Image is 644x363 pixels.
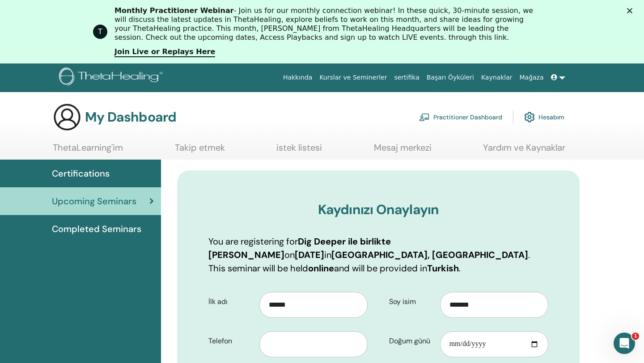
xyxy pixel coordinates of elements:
a: Hesabım [524,107,564,127]
b: [GEOGRAPHIC_DATA], [GEOGRAPHIC_DATA] [331,249,528,261]
div: Kapat [627,8,636,13]
b: Monthly Practitioner Webinar [114,6,234,15]
label: Soy isim [382,293,440,310]
img: cog.svg [524,110,535,125]
div: Profile image for ThetaHealing [93,25,107,39]
div: - Join us for our monthly connection webinar! In these quick, 30-minute session, we will discuss ... [114,6,537,42]
b: online [308,262,334,274]
iframe: Intercom live chat [614,333,635,354]
a: ThetaLearning'im [53,142,123,160]
img: chalkboard-teacher.svg [419,113,430,121]
a: Yardım ve Kaynaklar [483,142,565,160]
h3: My Dashboard [85,109,176,125]
a: Mağaza [516,70,547,86]
b: Turkish [427,262,459,274]
label: Doğum günü [382,333,440,350]
span: 1 [632,333,639,340]
span: Certifications [52,167,110,180]
label: Telefon [202,333,259,350]
a: Kurslar ve Seminerler [316,70,390,86]
a: Hakkında [280,70,316,86]
a: Takip etmek [175,142,225,160]
a: Mesaj merkezi [374,142,432,160]
img: generic-user-icon.jpg [53,103,81,131]
a: istek listesi [276,142,322,160]
a: Kaynaklar [478,70,516,86]
img: logo.png [59,68,166,88]
label: İlk adı [202,293,259,310]
b: Dig Deeper ile birlikte [PERSON_NAME] [208,236,391,261]
span: Completed Seminars [52,222,141,236]
a: Join Live or Replays Here [114,47,215,57]
span: Upcoming Seminars [52,194,136,208]
h3: Kaydınızı Onaylayın [208,202,548,218]
p: You are registering for on in . This seminar will be held and will be provided in . [208,235,548,275]
b: [DATE] [295,249,324,261]
a: Başarı Öyküleri [423,70,478,86]
a: Practitioner Dashboard [419,107,502,127]
a: sertifika [390,70,423,86]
